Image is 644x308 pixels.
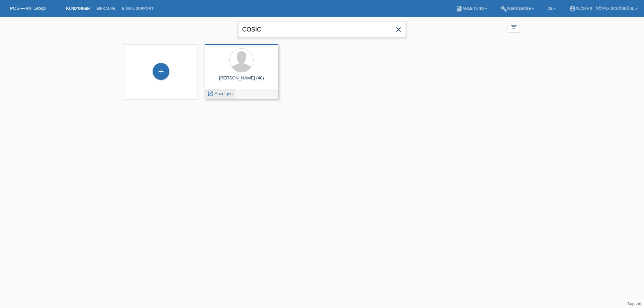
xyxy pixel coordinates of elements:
[207,91,213,97] i: launch
[544,6,559,10] a: DE ▾
[63,6,93,10] a: Kund*innen
[627,302,641,306] a: Support
[210,75,273,86] div: [PERSON_NAME] (40)
[569,5,576,12] i: account_circle
[394,25,402,34] i: close
[566,6,641,10] a: account_circleXLCH AG - Mömax Schönbühl ▾
[510,23,518,30] i: filter_list
[10,6,46,11] a: POS — MF Group
[215,91,233,96] span: Anzeigen
[456,5,463,12] i: book
[207,91,233,96] a: launch Anzeigen
[452,6,490,10] a: bookAnleitung ▾
[497,6,538,10] a: buildWerkzeuge ▾
[238,22,406,38] input: Suche...
[500,5,507,12] i: build
[119,6,157,10] a: E-Mail Support
[153,66,169,77] div: Kund*in hinzufügen
[93,6,118,10] a: Einkäufe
